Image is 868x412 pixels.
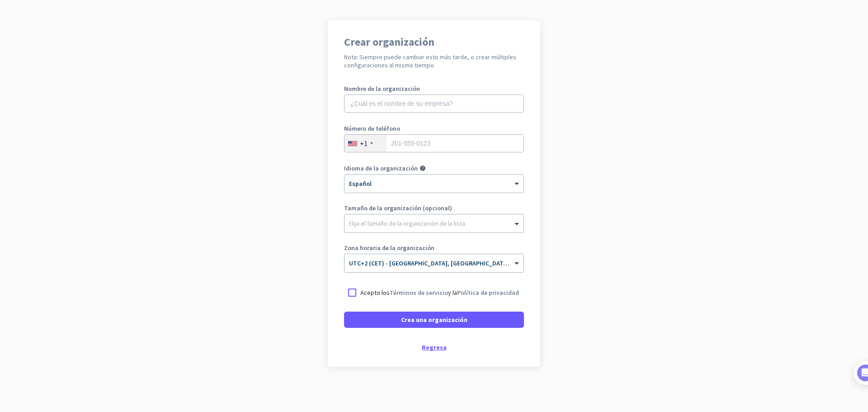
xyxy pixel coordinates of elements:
[344,85,524,92] label: Nombre de la organización
[344,125,524,132] label: Número de teléfono
[401,315,467,324] span: Crea una organización
[344,37,524,47] h1: Crear organización
[457,289,519,297] a: Política de privacidad
[344,134,524,152] input: 201-555-0123
[344,245,524,251] label: Zona horaria de la organización
[344,165,418,171] label: Idioma de la organización
[344,53,524,69] h2: Nota: Siempre puede cambiar esto más tarde, o crear múltiples configuraciones al mismo tiempo
[344,205,524,211] label: Tamaño de la organización (opcional)
[420,165,426,171] i: help
[344,344,524,350] div: Regresa
[360,139,368,148] div: +1
[360,288,519,297] p: Acepto los y la
[344,312,524,328] button: Crea una organización
[344,95,524,113] input: ¿Cuál es el nombre de su empresa?
[390,289,448,297] a: Términos de servicio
